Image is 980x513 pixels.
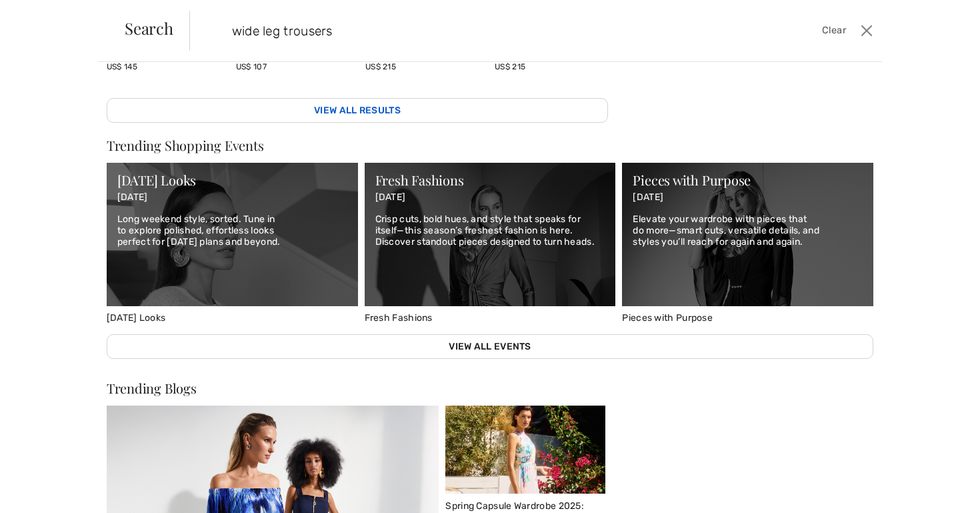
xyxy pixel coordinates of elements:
p: Elevate your wardrobe with pieces that do more—smart cuts, versatile details, and styles you’ll r... [633,214,863,247]
span: US$ 145 [107,62,137,71]
p: Crisp cuts, bold hues, and style that speaks for itself—this season’s freshest fashion is here. D... [375,214,605,247]
p: [DATE] [117,192,347,203]
span: US$ 215 [365,62,396,71]
a: View All Results [107,98,608,123]
button: Close [857,20,877,41]
a: Pieces with Purpose Pieces with Purpose [DATE] Elevate your wardrobe with pieces that do more—sma... [622,163,873,324]
div: Pieces with Purpose [633,173,863,187]
div: Trending Blogs [107,382,605,395]
span: [DATE] Looks [107,312,166,324]
span: Pieces with Purpose [622,312,713,324]
span: Clear [822,23,847,38]
span: US$ 107 [236,62,267,71]
p: [DATE] [375,192,605,203]
p: [DATE] [633,192,863,203]
p: Long weekend style, sorted. Tune in to explore polished, effortless looks perfect for [DATE] plan... [117,214,347,247]
div: Trending Shopping Events [107,139,873,152]
input: TYPE TO SEARCH [222,11,698,51]
span: Search [125,20,173,36]
a: Fresh Fashions Fresh Fashions [DATE] Crisp cuts, bold hues, and style that speaks for itself—this... [365,163,616,324]
span: Fresh Fashions [365,312,433,324]
div: Fresh Fashions [375,173,605,187]
div: [DATE] Looks [117,173,347,187]
span: Help [31,9,58,21]
a: View All Events [107,334,873,359]
span: US$ 215 [495,62,525,71]
a: Labor Day Looks [DATE] Looks [DATE] Long weekend style, sorted. Tune in to explore polished, effo... [107,163,358,324]
img: Spring Capsule Wardrobe 2025: What to Pack for Chic, Travel-Ready Style [445,406,605,494]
